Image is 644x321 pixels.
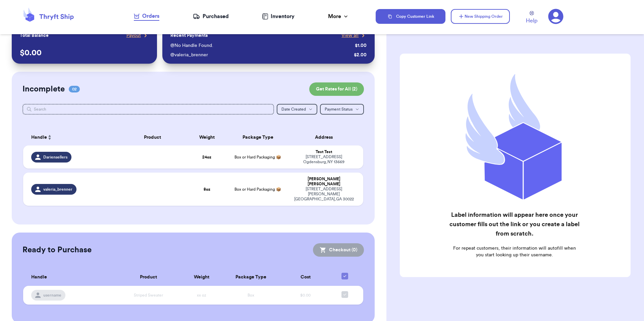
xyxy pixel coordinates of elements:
span: Striped Sweater [134,293,163,297]
p: $ 0.00 [20,48,149,58]
th: Cost [281,269,330,286]
span: Box or Hard Packaging 📦 [234,155,281,159]
th: Address [288,129,363,145]
span: 02 [69,86,80,92]
a: View all [341,32,367,39]
p: Total Balance [20,32,49,39]
th: Package Type [221,269,281,286]
a: Inventory [262,12,294,20]
th: Weight [186,129,227,145]
span: Dariensellers [43,154,67,160]
div: More [328,12,349,20]
span: xx oz [197,293,206,297]
button: Date Created [277,104,317,115]
th: Weight [181,269,221,286]
button: Checkout (0) [313,243,364,257]
button: Sort ascending [47,133,52,141]
div: @ valeria_brenner [170,52,352,58]
a: Orders [134,12,159,21]
div: [STREET_ADDRESS] [PERSON_NAME][GEOGRAPHIC_DATA] , GA 30022 [292,187,355,202]
span: Date Created [281,107,306,111]
button: Copy Customer Link [376,9,445,24]
th: Product [118,129,186,145]
span: Help [526,17,537,25]
p: For repeat customers, their information will autofill when you start looking up their username. [449,245,580,258]
div: $ 2.00 [354,52,367,58]
span: Payout [126,32,141,39]
span: Payment Status [325,107,353,111]
h2: Ready to Purchase [22,245,92,255]
p: Recent Payments [170,32,208,39]
strong: 8 oz [204,187,210,191]
span: Handle [31,274,47,281]
a: Payout [126,32,149,39]
div: [STREET_ADDRESS] Ogdensburg , NY 13669 [292,154,355,165]
span: View all [341,32,359,39]
span: $0.00 [300,293,311,297]
span: username [43,293,61,298]
span: Box or Hard Packaging 📦 [234,187,281,191]
span: Box [248,293,254,297]
a: Help [526,11,537,25]
th: Package Type [227,129,288,145]
div: $ 1.00 [355,42,367,49]
h2: Label information will appear here once your customer fills out the link or you create a label fr... [449,210,580,238]
div: Test Test [292,149,355,154]
span: Handle [31,134,47,141]
input: Search [22,104,274,115]
th: Product [115,269,181,286]
div: Orders [134,12,159,20]
button: New Shipping Order [451,9,510,24]
button: Get Rates for All (2) [309,82,364,96]
strong: 24 oz [202,155,211,159]
h2: Incomplete [22,84,65,94]
button: Payment Status [320,104,364,115]
div: [PERSON_NAME] [PERSON_NAME] [292,177,355,187]
div: @ No Handle Found. [170,42,353,49]
span: valeria_brenner [43,187,72,192]
a: Purchased [193,12,229,20]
